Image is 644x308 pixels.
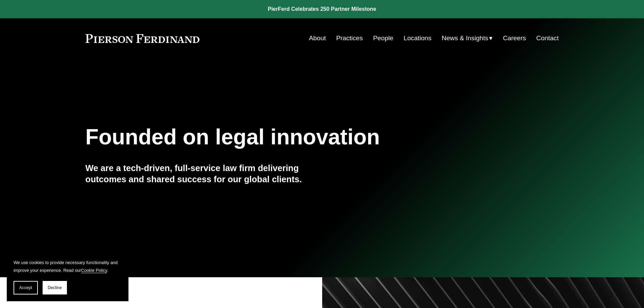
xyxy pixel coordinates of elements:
[442,32,493,45] a: folder dropdown
[503,32,526,45] a: Careers
[86,163,322,185] h4: We are a tech-driven, full-service law firm delivering outcomes and shared success for our global...
[442,32,488,44] span: News & Insights
[48,285,62,290] span: Decline
[336,32,363,45] a: Practices
[86,125,480,149] h1: Founded on legal innovation
[19,285,32,290] span: Accept
[404,32,431,45] a: Locations
[43,281,67,294] button: Decline
[81,268,107,273] a: Cookie Policy
[373,32,393,45] a: People
[309,32,326,45] a: About
[14,281,38,294] button: Accept
[14,259,122,274] p: We use cookies to provide necessary functionality and improve your experience. Read our .
[7,252,128,301] section: Cookie banner
[536,32,558,45] a: Contact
